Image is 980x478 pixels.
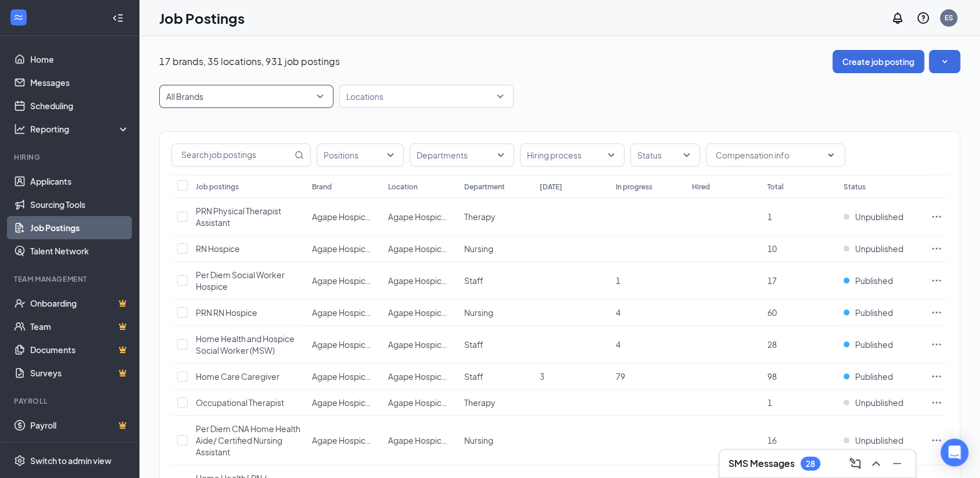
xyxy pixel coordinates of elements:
svg: Ellipses [931,339,942,350]
span: Therapy [464,211,495,222]
span: Per Diem Social Worker Hospice [196,269,285,292]
button: Minimize [888,454,906,473]
span: Published [855,307,893,318]
span: Unpublished [855,397,903,408]
span: Agape Hospice - [GEOGRAPHIC_DATA] [388,275,538,286]
div: Payroll [14,396,127,406]
a: PayrollCrown [30,414,130,437]
td: Staff [458,364,534,390]
span: 1 [616,275,620,286]
td: Agape Hospice - Pinal County [306,326,382,364]
span: Home Health and Hospice Social Worker (MSW) [196,333,295,355]
span: 16 [767,435,777,445]
div: Hiring [14,152,127,162]
svg: Ellipses [931,211,942,222]
span: Staff [464,275,483,286]
span: 28 [767,339,777,350]
a: OnboardingCrown [30,292,130,315]
td: Agape Hospice - Pinal County [382,300,458,326]
td: Agape Hospice - Pinal County [382,236,458,262]
svg: MagnifyingGlass [295,150,304,160]
span: Agape Hospice - [GEOGRAPHIC_DATA] [388,397,538,408]
svg: Ellipses [931,434,942,446]
span: Agape Hospice - [GEOGRAPHIC_DATA] [388,435,538,445]
svg: ChevronDown [826,150,835,160]
span: Agape Hospice - [GEOGRAPHIC_DATA] [312,339,462,350]
svg: Ellipses [931,243,942,254]
svg: Ellipses [931,397,942,408]
td: Agape Hospice - Pinal County [382,262,458,300]
svg: Notifications [891,11,904,25]
span: Agape Hospice - [GEOGRAPHIC_DATA] [388,371,538,382]
a: Applicants [30,170,130,193]
td: Agape Hospice - Pinal County [382,364,458,390]
a: Talent Network [30,239,130,263]
svg: WorkstreamLogo [13,12,24,23]
td: Therapy [458,390,534,416]
svg: Minimize [890,457,904,470]
a: Home [30,48,130,71]
div: Switch to admin view [30,455,112,466]
svg: Ellipses [931,307,942,318]
span: 1 [767,211,772,222]
a: SurveysCrown [30,361,130,384]
span: Agape Hospice - [GEOGRAPHIC_DATA] [312,243,462,254]
span: RN Hospice [196,243,240,254]
span: PRN RN Hospice [196,307,257,318]
a: TeamCrown [30,315,130,338]
th: Status [838,175,925,198]
span: Agape Hospice - [GEOGRAPHIC_DATA] [388,339,538,350]
td: Agape Hospice - Pinal County [306,198,382,236]
th: [DATE] [534,175,610,198]
div: Job postings [196,182,239,192]
button: SmallChevronDown [929,50,960,73]
span: Agape Hospice - [GEOGRAPHIC_DATA] [312,275,462,286]
span: Nursing [464,435,493,445]
span: 98 [767,371,777,382]
div: Location [388,182,418,192]
span: 79 [616,371,625,382]
td: Agape Hospice - Pinal County [382,390,458,416]
button: Create job posting [832,50,924,73]
svg: Settings [14,455,26,466]
span: 60 [767,307,777,318]
div: Reporting [30,123,130,135]
span: Therapy [464,397,495,408]
span: Unpublished [855,434,903,446]
a: Job Postings [30,216,130,239]
svg: QuestionInfo [916,11,930,25]
td: Agape Hospice - Pinal County [306,262,382,300]
span: PRN Physical Therapist Assistant [196,206,281,228]
th: In progress [610,175,686,198]
span: Agape Hospice - [GEOGRAPHIC_DATA] [312,435,462,445]
td: Nursing [458,416,534,465]
span: Agape Hospice - [GEOGRAPHIC_DATA] [388,243,538,254]
th: Total [762,175,838,198]
span: 3 [540,371,544,382]
svg: ComposeMessage [848,457,862,470]
span: Staff [464,371,483,382]
input: Search job postings [172,144,292,166]
span: 4 [616,339,620,350]
span: Published [855,371,893,382]
td: Agape Hospice - Pinal County [306,390,382,416]
span: Published [855,339,893,350]
td: Staff [458,326,534,364]
div: Open Intercom Messenger [940,439,968,466]
svg: SmallChevronDown [939,56,950,67]
span: Agape Hospice - [GEOGRAPHIC_DATA] [312,371,462,382]
svg: Ellipses [931,275,942,286]
h3: SMS Messages [728,457,795,470]
div: Brand [312,182,332,192]
td: Agape Hospice - Pinal County [306,364,382,390]
a: Sourcing Tools [30,193,130,216]
span: Nursing [464,307,493,318]
div: Department [464,182,504,192]
span: Agape Hospice - [GEOGRAPHIC_DATA] [312,397,462,408]
td: Agape Hospice - Pinal County [306,236,382,262]
td: Staff [458,262,534,300]
span: Per Diem CNA Home Health Aide/ Certified Nursing Assistant [196,423,300,457]
td: Agape Hospice - Pinal County [382,326,458,364]
span: Agape Hospice - [GEOGRAPHIC_DATA] [388,307,538,318]
a: DocumentsCrown [30,338,130,361]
